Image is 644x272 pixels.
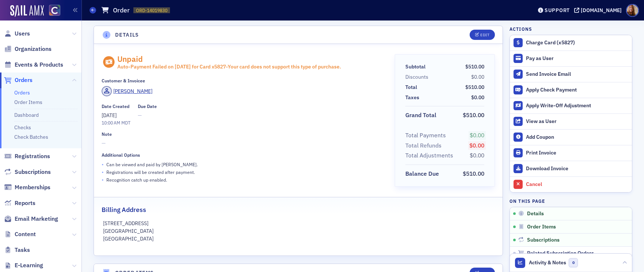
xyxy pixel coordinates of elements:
h4: Actions [509,26,532,32]
div: Date Created [102,104,129,109]
button: Apply Write-Off Adjustment [510,98,632,113]
div: Apply Write-Off Adjustment [526,103,628,109]
a: Subscriptions [4,168,51,176]
a: Registrations [4,152,50,160]
time: 10:00 AM [102,120,120,126]
a: Print Invoice [510,145,632,161]
span: Subscriptions [527,237,560,243]
span: — [138,112,157,119]
div: Total [405,83,417,91]
span: • [102,168,104,176]
a: Memberships [4,183,50,191]
span: $510.00 [465,63,484,70]
div: Apply Check Payment [526,87,628,93]
div: Balance Due [405,169,439,178]
span: E-Learning [15,261,43,269]
div: Taxes [405,94,419,101]
div: Subtotal [405,63,425,71]
span: Total Refunds [405,141,444,150]
span: Content [15,230,36,238]
div: Send Invoice Email [526,71,628,78]
h4: Details [115,31,139,39]
p: Can be viewed and paid by [PERSON_NAME] . [106,161,198,168]
span: Registrations [15,152,50,160]
button: Apply Check Payment [510,82,632,98]
button: Send Invoice Email [510,66,632,82]
span: Profile [626,4,639,17]
div: Total Refunds [405,141,442,150]
button: Pay as User [510,51,632,66]
span: Taxes [405,94,422,101]
img: SailAMX [10,5,44,17]
span: Details [527,210,544,217]
span: Organizations [15,45,52,53]
span: Events & Products [15,61,63,69]
span: 0 [569,258,578,267]
span: $510.00 [463,111,484,119]
div: Discounts [405,73,428,81]
a: Content [4,230,36,238]
a: Order Items [14,99,42,105]
img: SailAMX [49,5,60,16]
span: Total Payments [405,131,448,140]
h2: Billing Address [102,205,146,215]
span: Subtotal [405,63,428,71]
span: • [102,161,104,168]
a: Reports [4,199,35,207]
span: • [102,176,104,184]
span: $510.00 [463,170,484,177]
div: Customer & Invoicee [102,78,145,83]
button: Charge Card (x5827) [510,35,632,51]
div: Additional Options [102,152,140,158]
p: [STREET_ADDRESS] [103,220,494,227]
span: $0.00 [470,131,484,139]
a: Email Marketing [4,215,58,223]
div: Auto- Payment Failed on [DATE] for Card x 5827 - Your card does not support this type of purchase. [117,64,341,70]
span: $0.00 [469,142,484,149]
span: $0.00 [471,74,484,80]
div: Download Invoice [526,165,628,172]
a: Tasks [4,246,30,254]
span: Balance Due [405,169,442,178]
span: Tasks [15,246,30,254]
a: Orders [4,76,33,84]
div: Edit [480,33,489,37]
h4: On this page [509,198,632,204]
a: Dashboard [14,112,39,118]
div: Pay as User [526,55,628,62]
a: [PERSON_NAME] [102,86,152,96]
span: — [102,139,384,147]
span: Users [15,30,30,38]
button: Add Coupon [510,129,632,145]
span: $0.00 [471,94,484,101]
div: View as User [526,118,628,125]
a: Checks [14,124,31,131]
button: Edit [470,30,495,40]
a: Organizations [4,45,52,53]
a: Download Invoice [510,161,632,176]
span: MDT [120,120,130,126]
span: Reports [15,199,35,207]
a: View Homepage [44,5,60,17]
button: Cancel [510,176,632,192]
span: Total Adjustments [405,151,456,160]
span: Total [405,83,420,91]
div: Charge Card (x5827) [526,40,628,46]
a: Orders [14,89,30,96]
div: Add Coupon [526,134,628,141]
a: E-Learning [4,261,43,269]
p: [GEOGRAPHIC_DATA] [103,227,494,235]
div: [PERSON_NAME] [113,87,152,95]
span: ORD-14019830 [136,7,167,14]
p: Recognition catch up enabled. [106,176,167,183]
button: View as User [510,113,632,129]
p: Registrations will be created after payment. [106,169,195,175]
span: Memberships [15,183,50,191]
span: [DATE] [102,112,117,119]
span: Email Marketing [15,215,58,223]
span: Orders [15,76,33,84]
span: Activity & Notes [529,259,566,267]
div: Support [545,7,570,14]
div: Print Invoice [526,150,628,156]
